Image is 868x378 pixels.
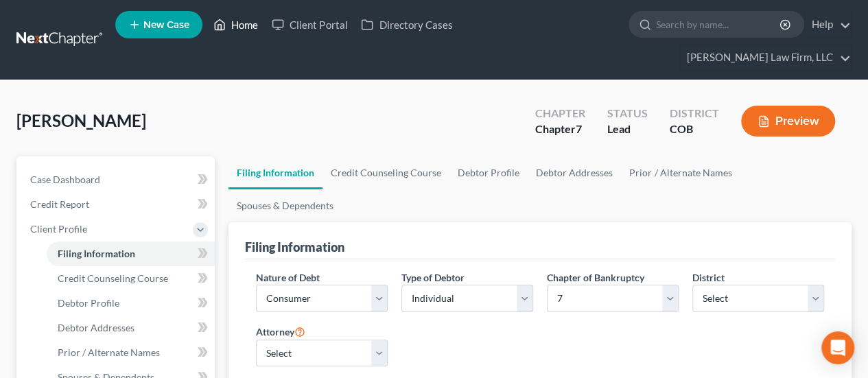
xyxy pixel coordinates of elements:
a: Debtor Profile [47,291,215,316]
span: 7 [576,122,582,135]
span: Case Dashboard [30,174,100,185]
label: Attorney [256,323,305,340]
span: Debtor Profile [58,297,119,309]
span: Filing Information [58,248,135,259]
span: Credit Counseling Course [58,272,168,284]
label: Type of Debtor [401,270,465,285]
span: [PERSON_NAME] [16,110,146,130]
a: [PERSON_NAME] Law Firm, LLC [680,45,851,70]
a: Help [805,12,851,37]
div: Lead [607,121,648,137]
label: Nature of Debt [256,270,320,285]
div: Status [607,106,648,121]
span: New Case [143,20,189,30]
a: Debtor Addresses [47,316,215,340]
a: Debtor Profile [449,156,528,189]
a: Debtor Addresses [528,156,621,189]
a: Directory Cases [354,12,459,37]
a: Credit Counseling Course [47,266,215,291]
a: Client Portal [265,12,354,37]
span: Debtor Addresses [58,322,134,333]
a: Credit Report [19,192,215,217]
button: Preview [741,106,835,137]
a: Prior / Alternate Names [47,340,215,365]
a: Filing Information [228,156,322,189]
label: Chapter of Bankruptcy [547,270,644,285]
a: Filing Information [47,241,215,266]
div: Chapter [535,106,585,121]
div: COB [670,121,719,137]
a: Home [207,12,265,37]
a: Credit Counseling Course [322,156,449,189]
a: Spouses & Dependents [228,189,342,222]
a: Case Dashboard [19,167,215,192]
span: Prior / Alternate Names [58,346,160,358]
label: District [692,270,725,285]
div: District [670,106,719,121]
input: Search by name... [656,12,782,37]
span: Credit Report [30,198,89,210]
a: Prior / Alternate Names [621,156,740,189]
span: Client Profile [30,223,87,235]
div: Chapter [535,121,585,137]
div: Open Intercom Messenger [821,331,854,364]
div: Filing Information [245,239,344,255]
